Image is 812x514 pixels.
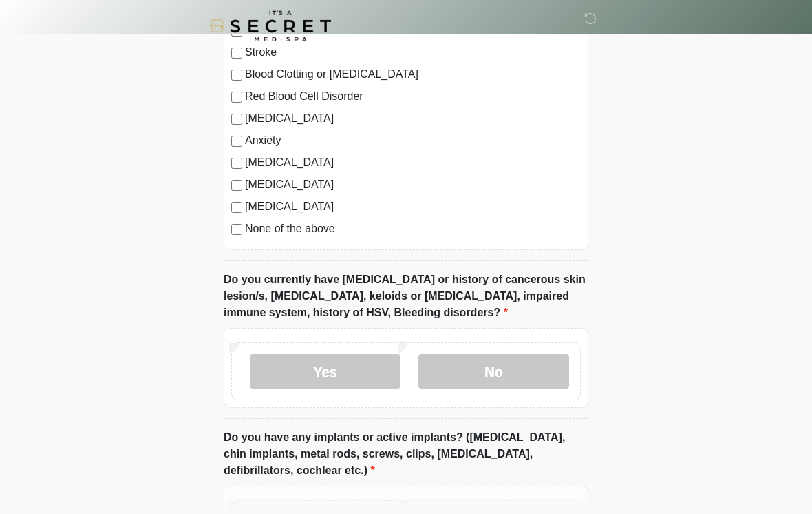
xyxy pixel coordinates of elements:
[231,158,242,169] input: [MEDICAL_DATA]
[245,220,581,237] label: None of the above
[245,110,581,127] label: [MEDICAL_DATA]
[245,132,581,149] label: Anxiety
[418,354,569,389] label: No
[250,354,400,389] label: Yes
[231,70,242,81] input: Blood Clotting or [MEDICAL_DATA]
[231,114,242,125] input: [MEDICAL_DATA]
[231,202,242,213] input: [MEDICAL_DATA]
[210,10,331,41] img: It's A Secret Med Spa Logo
[224,429,588,479] label: Do you have any implants or active implants? ([MEDICAL_DATA], chin implants, metal rods, screws, ...
[245,66,581,83] label: Blood Clotting or [MEDICAL_DATA]
[231,180,242,191] input: [MEDICAL_DATA]
[245,44,581,61] label: Stroke
[231,224,242,235] input: None of the above
[231,136,242,147] input: Anxiety
[245,176,581,193] label: [MEDICAL_DATA]
[245,154,581,171] label: [MEDICAL_DATA]
[231,48,242,59] input: Stroke
[224,271,588,321] label: Do you currently have [MEDICAL_DATA] or history of cancerous skin lesion/s, [MEDICAL_DATA], keloi...
[231,92,242,103] input: Red Blood Cell Disorder
[245,88,581,105] label: Red Blood Cell Disorder
[245,198,581,215] label: [MEDICAL_DATA]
